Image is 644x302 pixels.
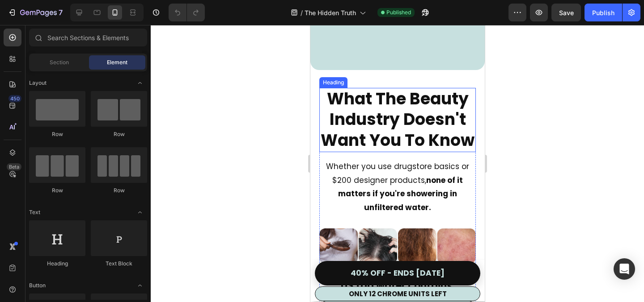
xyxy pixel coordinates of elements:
[133,205,147,219] span: Toggle open
[614,258,635,280] div: Open Intercom Messenger
[50,58,69,66] span: Section
[301,8,303,17] span: /
[4,4,67,21] button: 7
[8,95,21,102] div: 450
[305,8,356,17] span: The Hidden Truth
[559,9,574,17] span: Save
[91,186,147,194] div: Row
[29,29,147,46] input: Search Sections & Elements
[59,7,63,18] p: 7
[29,281,46,290] span: Button
[91,260,147,268] div: Text Block
[7,163,21,170] div: Beta
[386,8,411,17] span: Published
[29,130,85,138] div: Row
[29,79,47,87] span: Layout
[585,4,622,21] button: Publish
[169,4,205,21] div: Undo/Redo
[551,4,581,21] button: Save
[133,76,147,90] span: Toggle open
[29,186,85,194] div: Row
[133,278,147,293] span: Toggle open
[310,25,485,302] iframe: Design area
[91,130,147,138] div: Row
[107,58,127,66] span: Element
[29,260,85,268] div: Heading
[592,8,614,17] div: Publish
[29,208,40,216] span: Text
